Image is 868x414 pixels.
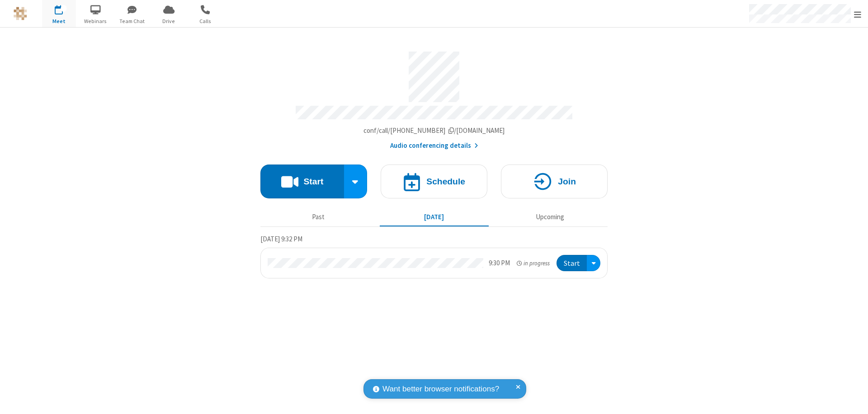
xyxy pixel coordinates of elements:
[558,177,576,186] h4: Join
[344,165,368,198] div: Start conference options
[363,126,505,136] button: Copy my meeting room linkCopy my meeting room link
[260,45,608,151] section: Account details
[557,255,587,272] button: Start
[382,383,499,395] span: Want better browser notifications?
[303,177,323,186] h4: Start
[426,177,465,186] h4: Schedule
[79,17,113,25] span: Webinars
[390,141,478,151] button: Audio conferencing details
[61,5,67,12] div: 1
[363,126,505,135] span: Copy my meeting room link
[264,208,373,226] button: Past
[14,7,27,20] img: QA Selenium DO NOT DELETE OR CHANGE
[42,17,76,25] span: Meet
[260,165,344,198] button: Start
[587,255,600,272] div: Open menu
[501,165,608,198] button: Join
[517,259,550,268] em: in progress
[260,234,608,279] section: Today's Meetings
[489,258,510,268] div: 9:30 PM
[260,235,302,243] span: [DATE] 9:32 PM
[189,17,222,25] span: Calls
[152,17,186,25] span: Drive
[380,208,489,226] button: [DATE]
[495,208,604,226] button: Upcoming
[115,17,149,25] span: Team Chat
[381,165,487,198] button: Schedule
